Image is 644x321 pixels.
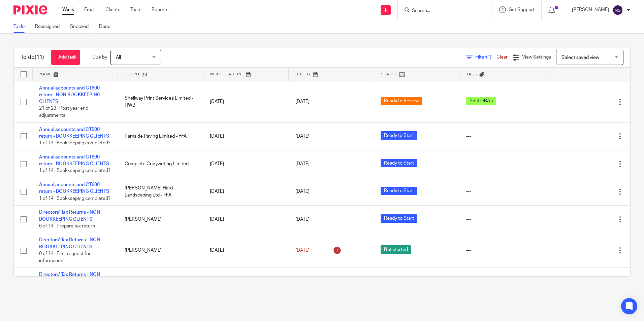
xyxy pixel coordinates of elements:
a: Done [99,20,116,33]
a: Reports [152,6,168,13]
a: Work [62,6,74,13]
a: Directors' Tax Returns - NON BOOKKEEPING CLIENTS [39,238,100,249]
span: [DATE] [295,99,310,104]
td: [DATE] [203,178,289,206]
span: Ready to Start [381,159,417,167]
p: [PERSON_NAME] [572,6,609,13]
td: [DATE] [203,268,289,295]
td: [DATE] [203,206,289,233]
span: Post OBA's [466,97,496,105]
span: [DATE] [295,162,310,166]
td: [DATE] [203,81,289,122]
input: Search [411,8,472,14]
a: Reassigned [35,20,65,33]
td: [DATE] [203,150,289,178]
a: Annual accounts and CT600 return - BOOKKEEPING CLIENTS [39,155,109,166]
div: --- [466,247,538,254]
span: Tags [466,72,478,76]
div: --- [466,188,538,195]
td: [PERSON_NAME] Hard Landscaping Ltd - FFA [118,178,203,206]
span: Not started [381,245,411,254]
span: Select saved view [561,55,599,60]
a: Clear [496,55,508,60]
p: Due by [92,54,107,61]
h1: To do [21,54,44,61]
td: Parkside Paving Limited - FFA [118,122,203,150]
a: Directors' Tax Returns - NON BOOKKEEPING CLIENTS [39,210,100,221]
span: Filter [475,55,496,60]
td: [DATE] [203,122,289,150]
div: --- [466,160,538,167]
a: + Add task [51,50,80,65]
span: [DATE] [295,217,310,222]
span: View Settings [522,55,551,60]
a: Email [84,6,95,13]
span: 6 of 14 · Prepare tax return [39,224,95,228]
a: Clients [105,6,120,13]
span: 1 of 14 · Bookkeeping completed? [39,196,110,201]
span: (11) [35,55,44,60]
span: All [116,55,121,60]
img: svg%3E [612,5,623,15]
td: [PERSON_NAME] [118,206,203,233]
a: Team [130,6,141,13]
a: To do [13,20,30,33]
span: [DATE] [295,189,310,194]
span: Ready to Review [381,97,422,105]
span: 21 of 23 · Post year end adjustments [39,106,88,118]
span: 1 of 14 · Bookkeeping completed? [39,169,110,173]
td: [PERSON_NAME] [118,233,203,268]
a: Directors' Tax Returns - NON BOOKKEEPING CLIENTS [39,272,100,284]
td: Complete Copywriting Limited [118,150,203,178]
a: Annual accounts and CT600 return - BOOKKEEPING CLIENTS [39,127,109,139]
td: [DATE] [203,233,289,268]
span: (1) [486,55,491,60]
span: [DATE] [295,248,310,253]
span: 0 of 14 · First request for information [39,251,91,263]
div: --- [466,133,538,140]
td: Shellway Print Services Limited - HWB [118,81,203,122]
div: --- [466,216,538,223]
span: Ready to Start [381,187,417,195]
a: Annual accounts and CT600 return - BOOKKEEPING CLIENTS [39,182,109,194]
a: Annual accounts and CT600 return - NON BOOKKEEPING CLIENTS [39,86,100,104]
img: Pixie [13,5,47,14]
span: Ready to Start [381,131,417,140]
span: 1 of 14 · Bookkeeping completed? [39,141,110,145]
span: Get Support [509,7,535,12]
span: [DATE] [295,134,310,139]
span: Ready to Start [381,214,417,223]
a: Snoozed [70,20,94,33]
td: [PERSON_NAME] [118,268,203,295]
